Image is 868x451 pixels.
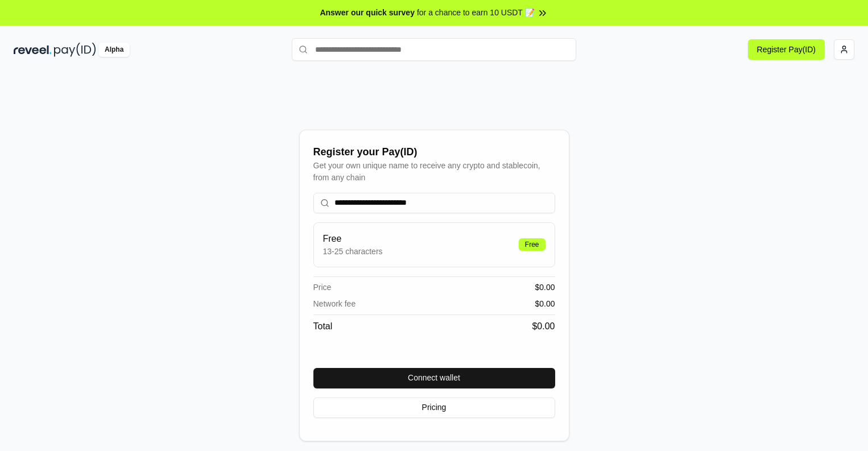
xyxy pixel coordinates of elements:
button: Pricing [313,398,555,418]
span: Price [313,282,332,293]
button: Connect wallet [313,368,555,388]
span: Answer our quick survey [320,7,415,19]
span: $ 0.00 [532,320,555,333]
img: reveel_dark [14,43,52,57]
h3: Free [323,232,383,246]
button: Register Pay(ID) [748,39,825,60]
span: $ 0.00 [535,282,555,293]
img: pay_id [54,43,96,57]
div: Free [519,238,545,251]
span: for a chance to earn 10 USDT 📝 [417,7,535,19]
p: 13-25 characters [323,246,383,258]
div: Register your Pay(ID) [313,144,555,160]
span: Network fee [313,298,356,310]
span: $ 0.00 [535,298,555,310]
div: Get your own unique name to receive any crypto and stablecoin, from any chain [313,160,555,184]
span: Total [313,320,333,333]
div: Alpha [98,43,130,57]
